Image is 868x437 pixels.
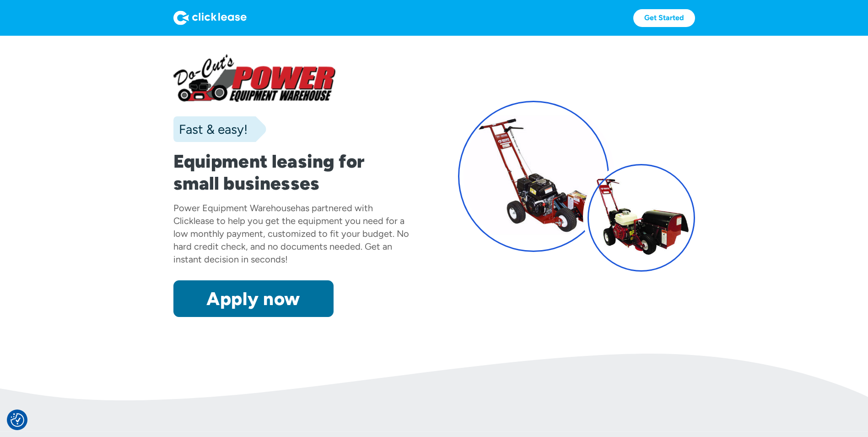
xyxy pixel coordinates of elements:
[173,280,334,317] a: Apply now
[173,202,296,213] div: Power Equipment Warehouse
[11,413,24,427] button: Consent Preferences
[633,9,695,27] a: Get Started
[173,202,409,265] div: has partnered with Clicklease to help you get the equipment you need for a low monthly payment, c...
[11,413,24,427] img: Revisit consent button
[173,11,247,25] img: Logo
[173,150,410,194] h1: Equipment leasing for small businesses
[173,120,248,138] div: Fast & easy!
